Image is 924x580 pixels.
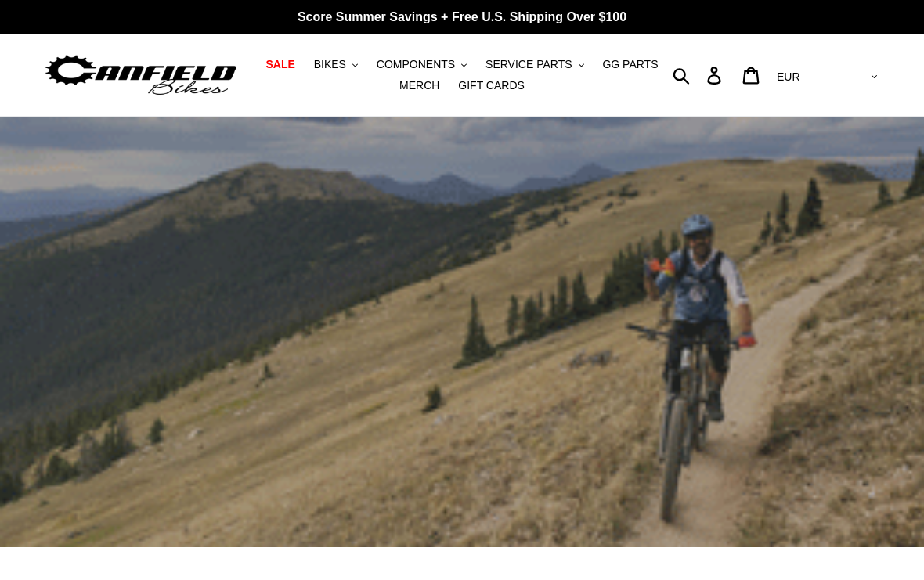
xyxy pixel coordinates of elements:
a: GIFT CARDS [450,75,532,96]
span: SERVICE PARTS [485,58,572,71]
a: GG PARTS [594,54,666,75]
a: SALE [258,54,302,75]
button: BIKES [306,54,366,75]
img: Canfield Bikes [43,51,239,100]
span: GG PARTS [602,58,658,71]
a: MERCH [392,75,447,96]
span: BIKES [314,58,346,71]
span: MERCH [399,79,439,92]
button: SERVICE PARTS [478,54,591,75]
span: COMPONENTS [377,58,455,71]
span: SALE [265,58,294,71]
button: COMPONENTS [369,54,475,75]
span: GIFT CARDS [458,79,525,92]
